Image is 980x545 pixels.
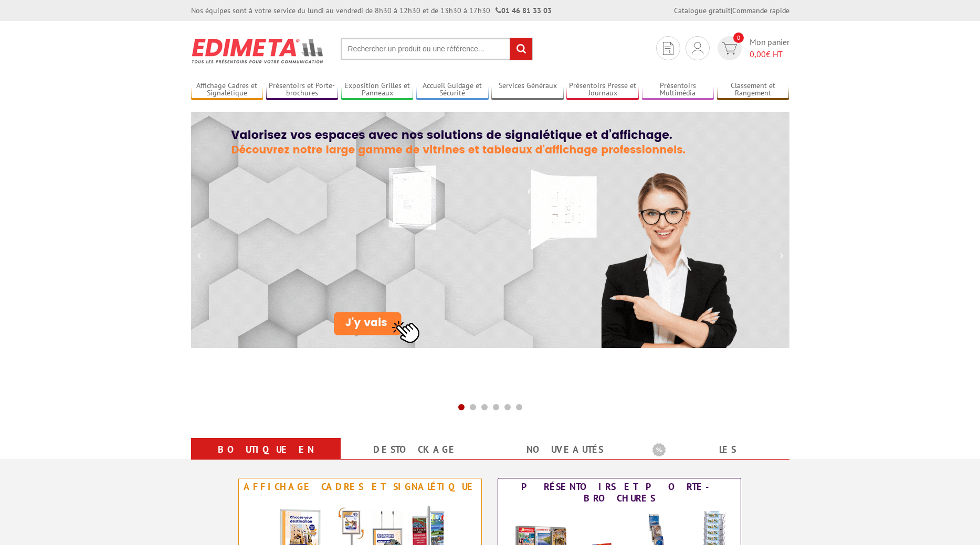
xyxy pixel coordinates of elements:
[341,38,533,60] input: Rechercher un produit ou une référence...
[341,81,414,99] a: Exposition Grilles et Panneaux
[241,481,479,493] div: Affichage Cadres et Signalétique
[266,81,339,99] a: Présentoirs et Porte-brochures
[663,42,673,55] img: devis rapide
[501,481,738,504] div: Présentoirs et Porte-brochures
[722,42,737,54] img: devis rapide
[732,6,789,15] a: Commande rapide
[652,440,784,461] b: Les promotions
[496,6,552,15] strong: 01 46 81 33 03
[191,31,325,70] img: Présentoir, panneau, stand - Edimeta - PLV, affichage, mobilier bureau, entreprise
[733,32,744,43] span: 0
[717,81,789,99] a: Classement et Rangement
[566,81,639,99] a: Présentoirs Presse et Journaux
[510,38,532,60] input: rechercher
[353,440,478,459] a: Destockage
[674,6,731,15] a: Catalogue gratuit
[416,81,489,99] a: Accueil Guidage et Sécurité
[750,36,789,60] span: Mon panier
[750,48,789,60] span: € HT
[750,49,766,59] span: 0,00
[503,440,627,459] a: nouveautés
[191,81,264,99] a: Affichage Cadres et Signalétique
[204,440,328,478] a: Boutique en ligne
[491,81,564,99] a: Services Généraux
[715,36,789,60] a: devis rapide 0 Mon panier 0,00€ HT
[674,5,789,16] div: |
[692,42,703,54] img: devis rapide
[642,81,714,99] a: Présentoirs Multimédia
[652,440,777,478] a: Les promotions
[191,5,552,16] div: Nos équipes sont à votre service du lundi au vendredi de 8h30 à 12h30 et de 13h30 à 17h30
